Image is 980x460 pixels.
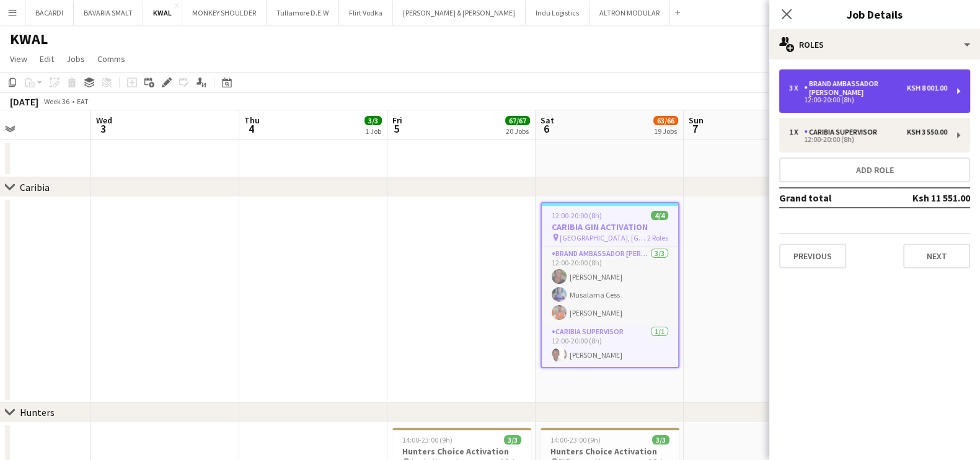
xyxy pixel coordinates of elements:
span: 67/67 [505,116,530,125]
h3: Hunters Choice Activation [541,446,679,457]
a: Jobs [61,51,90,67]
span: Thu [244,115,260,126]
button: [PERSON_NAME] & [PERSON_NAME] [393,1,526,25]
h1: KWAL [10,30,48,48]
button: Next [903,244,970,268]
div: Ksh 3 550.00 [907,128,947,136]
div: Roles [769,30,980,60]
div: 3 x [789,84,804,92]
app-card-role: Brand Ambassador [PERSON_NAME]3/312:00-20:00 (8h)[PERSON_NAME]Musalama Cess[PERSON_NAME] [542,247,678,325]
span: 63/66 [653,116,678,125]
span: 3/3 [504,435,521,445]
span: 3/3 [652,435,669,445]
span: 14:00-23:00 (9h) [550,435,601,445]
button: MONKEY SHOULDER [182,1,267,25]
div: 1 x [789,128,804,136]
div: Brand Ambassador [PERSON_NAME] [804,79,907,97]
div: 19 Jobs [654,126,678,136]
td: Grand total [779,188,892,208]
span: Sun [689,115,704,126]
span: 4 [242,122,260,136]
a: Edit [35,51,59,67]
div: 20 Jobs [506,126,529,136]
h3: CARIBIA GIN ACTIVATION [542,221,678,232]
span: [GEOGRAPHIC_DATA], [GEOGRAPHIC_DATA] [560,233,647,242]
span: 6 [539,122,554,136]
button: Previous [779,244,846,268]
div: Ksh 8 001.00 [907,84,947,92]
span: 2 Roles [647,233,668,242]
div: 1 Job [365,126,381,136]
span: 3 [94,122,112,136]
button: Tullamore D.E.W [267,1,339,25]
button: Flirt Vodka [339,1,393,25]
td: Ksh 11 551.00 [892,188,970,208]
span: Sat [541,115,554,126]
app-card-role: CARIBIA SUPERVISOR1/112:00-20:00 (8h)[PERSON_NAME] [542,325,678,367]
button: KWAL [143,1,182,25]
span: Wed [96,115,112,126]
div: Caribia [20,181,50,193]
app-job-card: 12:00-20:00 (8h)4/4CARIBIA GIN ACTIVATION [GEOGRAPHIC_DATA], [GEOGRAPHIC_DATA]2 RolesBrand Ambass... [541,202,679,368]
span: Fri [392,115,402,126]
span: Week 36 [41,97,72,106]
a: Comms [92,51,130,67]
span: 5 [391,122,402,136]
button: BACARDI [25,1,74,25]
span: Comms [97,53,125,64]
div: EAT [77,97,89,106]
div: Hunters [20,406,55,418]
span: 12:00-20:00 (8h) [552,211,602,220]
span: 3/3 [364,116,382,125]
div: 12:00-20:00 (8h) [789,97,947,103]
div: 12:00-20:00 (8h) [789,136,947,143]
div: [DATE] [10,95,38,108]
h3: Hunters Choice Activation [392,446,531,457]
button: Indu Logistics [526,1,589,25]
button: BAVARIA SMALT [74,1,143,25]
a: View [5,51,32,67]
span: 14:00-23:00 (9h) [402,435,452,445]
button: ALTRON MODULAR [589,1,670,25]
span: 4/4 [651,211,668,220]
h3: Job Details [769,6,980,22]
span: View [10,53,27,64]
div: CARIBIA SUPERVISOR [804,128,882,136]
span: 7 [687,122,704,136]
span: Jobs [66,53,85,64]
span: Edit [40,53,54,64]
button: Add role [779,157,970,182]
